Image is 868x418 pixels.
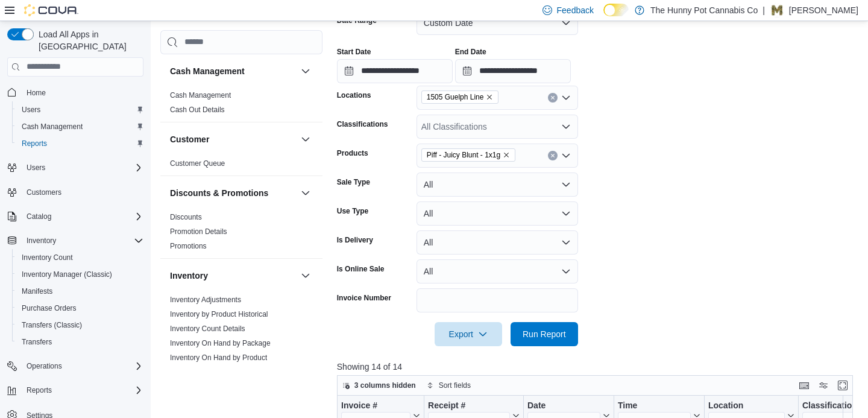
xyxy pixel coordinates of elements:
span: Cash Out Details [170,105,225,115]
button: Inventory [2,232,148,249]
button: Users [22,160,50,175]
span: Feedback [557,4,594,16]
button: Display options [816,378,831,393]
button: 3 columns hidden [338,378,421,393]
button: Users [2,159,148,176]
a: Users [17,103,45,117]
span: Discounts [170,212,202,222]
div: Mike Calouro [770,3,784,17]
a: Promotions [170,242,207,250]
button: Discounts & Promotions [170,187,296,199]
a: Transfers [17,335,57,349]
span: Promotion Details [170,227,227,236]
span: Inventory Count Details [170,324,245,334]
a: Cash Out Details [170,106,225,114]
span: Inventory Count [22,253,73,262]
label: Start Date [337,47,371,57]
input: Press the down key to open a popover containing a calendar. [337,59,453,83]
h3: Inventory [170,270,208,282]
div: Time [618,400,691,411]
p: | [763,3,765,17]
div: Customer [160,156,322,176]
h3: Discounts & Promotions [170,187,268,199]
a: Inventory Adjustments [170,296,241,304]
span: 1505 Guelph Line [421,90,499,104]
a: Customer Queue [170,159,225,168]
button: Cash Management [298,64,313,78]
button: Inventory [170,270,296,282]
button: Catalog [22,209,56,224]
span: Inventory [22,233,143,248]
button: Manifests [12,283,148,300]
button: Reports [2,382,148,399]
div: Discounts & Promotions [160,210,322,258]
button: Cash Management [12,118,148,135]
a: Inventory by Product Historical [170,310,268,318]
p: Showing 14 of 14 [337,361,858,373]
label: Is Delivery [337,235,373,245]
span: Inventory by Product Historical [170,309,268,319]
p: [PERSON_NAME] [789,3,858,17]
span: Cash Management [170,90,231,100]
button: Operations [2,358,148,375]
a: Purchase Orders [17,301,81,315]
span: Manifests [17,284,143,299]
span: Users [22,160,143,175]
span: Reports [22,139,47,148]
img: Cova [24,4,78,16]
button: Users [12,101,148,118]
a: Transfers (Classic) [17,318,87,332]
button: Open list of options [561,122,571,131]
label: End Date [455,47,486,57]
button: Inventory Count [12,249,148,266]
input: Press the down key to open a popover containing a calendar. [455,59,571,83]
span: 1505 Guelph Line [427,91,484,103]
span: Reports [17,136,143,151]
button: All [417,259,578,283]
div: Date [527,400,600,411]
button: Inventory [298,268,313,283]
span: Cash Management [17,119,143,134]
button: Inventory Manager (Classic) [12,266,148,283]
span: Users [22,105,40,115]
span: Transfers [22,337,52,347]
button: Transfers [12,334,148,350]
button: Home [2,84,148,101]
button: Sort fields [422,378,476,393]
button: Inventory [22,233,61,248]
input: Dark Mode [603,4,629,16]
div: Receipt # [428,400,510,411]
a: Customers [22,185,66,200]
button: Remove Piff - Juicy Blunt - 1x1g from selection in this group [503,151,510,159]
a: Inventory Count Details [170,325,245,333]
span: Inventory Manager (Classic) [17,267,143,282]
span: Export [442,322,495,346]
button: Purchase Orders [12,300,148,317]
span: Purchase Orders [17,301,143,315]
a: Manifests [17,284,57,299]
span: Home [22,85,143,100]
span: Reports [22,383,143,397]
span: Sort fields [439,381,471,390]
span: Load All Apps in [GEOGRAPHIC_DATA] [34,28,143,52]
span: Transfers (Classic) [22,320,82,330]
span: Purchase Orders [22,303,77,313]
span: Customer Queue [170,159,225,168]
button: Transfers (Classic) [12,317,148,334]
button: Cash Management [170,65,296,77]
label: Sale Type [337,177,370,187]
span: Inventory Count [17,250,143,265]
div: Cash Management [160,88,322,122]
span: Customers [27,188,61,197]
span: Piff - Juicy Blunt - 1x1g [421,148,515,162]
button: Custom Date [417,11,578,35]
div: Invoice # [341,400,410,411]
span: Reports [27,385,52,395]
span: 3 columns hidden [354,381,416,390]
button: Reports [12,135,148,152]
h3: Customer [170,133,209,145]
a: Inventory Count [17,250,78,265]
span: Users [17,103,143,117]
span: Transfers [17,335,143,349]
button: Export [435,322,502,346]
